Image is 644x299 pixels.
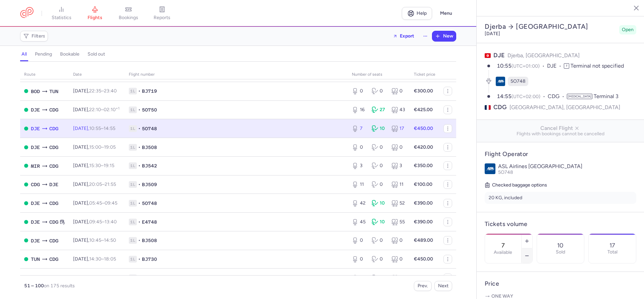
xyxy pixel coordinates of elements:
a: bookings [112,6,145,21]
a: Help [402,7,432,20]
div: 0 [352,144,366,151]
a: reports [145,6,179,21]
sup: +1 [116,106,119,110]
div: 0 [372,181,386,188]
span: [MEDICAL_DATA] [567,94,592,99]
span: 5O750 [142,106,157,113]
time: 09:45 [89,219,102,225]
span: [DATE], [73,126,115,131]
div: 0 [391,88,406,94]
button: New [432,31,456,41]
span: BJ730 [142,256,157,263]
span: flights [88,15,102,21]
span: BJ508 [142,237,157,244]
span: Djerba-Zarzis, Djerba, Tunisia [31,106,40,114]
p: Sold [556,249,565,255]
span: CDG [493,103,507,111]
span: Charles De Gaulle, Paris, France [31,181,40,188]
span: [DATE], [73,181,116,187]
span: E4748 [142,219,157,225]
span: 1L [129,125,137,132]
span: Djerba-Zarzis, Djerba, Tunisia [31,144,40,151]
div: 0 [372,256,386,263]
span: New [443,33,453,39]
span: • [138,181,141,188]
h4: sold out [88,51,105,57]
time: [DATE] [485,31,500,36]
button: Next [434,281,452,291]
span: CDG [49,125,58,132]
span: Filters [32,33,45,39]
span: 5O748 [142,125,157,132]
span: 1L [129,106,137,113]
span: BJ542 [142,162,157,169]
span: – [89,126,115,131]
div: 0 [372,88,386,94]
div: 3 [391,162,406,169]
div: 0 [391,144,406,151]
time: 14:30 [89,256,101,262]
span: Charles De Gaulle, Paris, France [31,274,40,282]
strong: 51 – 100 [24,283,44,289]
div: 10 [372,200,386,207]
time: 02:10 [104,107,119,113]
span: 1L [129,219,137,225]
div: 0 [352,237,366,244]
span: – [89,256,116,262]
div: 0 [372,144,386,151]
h4: bookable [60,51,79,57]
div: 11 [352,181,366,188]
h4: pending [35,51,52,57]
span: Charles De Gaulle, Paris, France [49,218,58,226]
time: 13:40 [105,219,117,225]
span: BJ508 [142,144,157,151]
time: 09:45 [105,200,117,206]
time: 23:40 [104,88,117,94]
th: date [69,70,125,80]
button: Export [388,31,419,42]
span: Open [622,26,634,33]
span: Export [400,33,414,39]
time: 10:45 [89,237,101,243]
th: Ticket price [410,70,439,80]
span: 1L [129,162,137,169]
span: CDG [49,237,58,244]
strong: €450.00 [414,256,433,262]
span: OPEN [24,220,28,224]
span: – [89,275,116,281]
strong: €420.00 [414,144,433,150]
span: statistics [52,15,71,21]
span: Djerba-Zarzis, Djerba, Tunisia [31,200,40,207]
time: 14:55 [104,126,115,131]
span: 1L [129,237,137,244]
span: Mérignac, Bordeaux, France [31,88,40,95]
a: CitizenPlane red outlined logo [20,7,34,19]
span: • [138,275,141,281]
div: 43 [391,106,406,113]
span: 5O748 [142,200,157,207]
div: 0 [352,256,366,263]
span: Djerba-Zarzis, Djerba, Tunisia [31,125,40,132]
time: 21:55 [105,181,116,187]
span: 1L [129,200,137,207]
time: 10:55 [89,126,101,131]
span: – [89,163,114,168]
span: – [89,144,116,150]
time: 22:35 [89,88,101,94]
span: Cancel Flight [482,125,639,131]
th: Flight number [125,70,348,80]
span: Habib Bourguiba, Monastir, Tunisia [31,162,40,170]
span: • [138,88,141,94]
span: DJE [493,52,505,59]
span: Terminal 3 [594,93,619,99]
span: Djerba-Zarzis, Djerba, Tunisia [31,218,40,226]
div: 3 [352,162,366,169]
div: 0 [372,275,386,281]
span: Terminal not specified [571,63,624,69]
h4: all [21,51,27,57]
span: • [138,144,141,151]
time: 17:30 [104,275,116,281]
span: [DATE], [73,200,117,206]
span: Carthage, Tunis, Tunisia [49,88,58,95]
div: 16 [352,106,366,113]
